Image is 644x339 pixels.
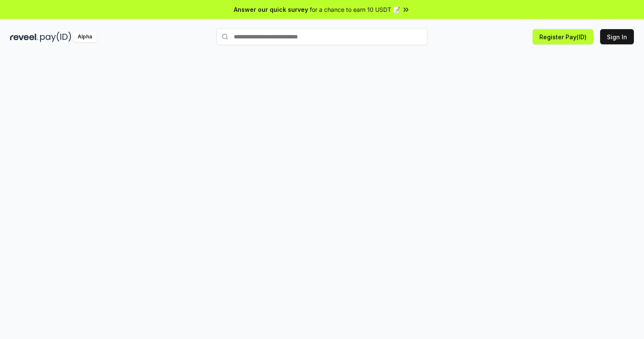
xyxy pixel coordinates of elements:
[73,32,97,42] div: Alpha
[533,29,593,44] button: Register Pay(ID)
[310,5,400,14] span: for a chance to earn 10 USDT 📝
[10,32,38,42] img: reveel_dark
[600,29,634,44] button: Sign In
[234,5,308,14] span: Answer our quick survey
[40,32,71,42] img: pay_id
